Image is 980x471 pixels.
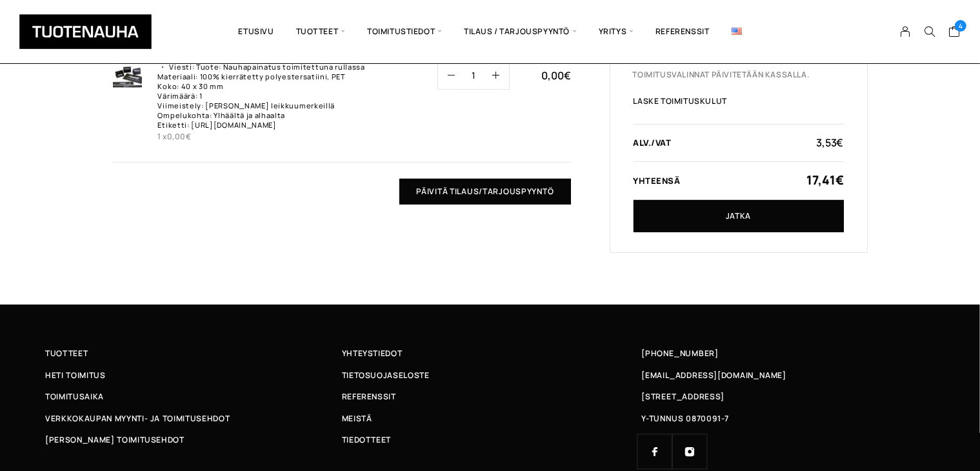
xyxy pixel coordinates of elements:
[633,174,756,186] th: Yhteensä
[186,131,191,142] span: €
[158,62,365,130] p: Tuote: Nauhapainatus toimitettuna rullassa Materiaali: 100% kierrätetty polyestersatiini, PET Kok...
[158,62,195,72] dt: Viesti:
[342,368,430,382] span: Tietosuojaseloste
[113,61,142,90] img: Tilaus 2
[342,368,639,382] a: Tietosuojaseloste
[19,14,152,49] img: Tuotenauha Oy
[342,433,392,446] span: Tiedotteet
[672,434,707,469] a: Instagram
[453,10,588,54] span: Tilaus / Tarjouspyyntö
[634,200,844,232] a: Jatka
[342,412,372,425] span: Meistä
[356,10,453,54] span: Toimitustiedot
[948,25,961,41] a: Cart
[634,97,727,105] a: Laske toimituskulut
[45,412,342,425] a: Verkkokaupan myynti- ja toimitusehdot
[917,26,942,37] button: Search
[342,346,639,360] a: Yhteystiedot
[816,135,843,150] bdi: 3,53
[893,26,918,37] a: My Account
[342,433,639,446] a: Tiedotteet
[45,346,88,360] span: Tuotteet
[455,61,492,89] input: Määrä
[633,68,810,81] span: Toimitusvalinnat päivitetään kassalla.
[167,131,191,142] bdi: 0,00
[342,412,639,425] a: Meistä
[588,10,645,54] span: Yritys
[564,68,571,83] span: €
[45,433,342,446] a: [PERSON_NAME] toimitusehdot
[227,10,285,54] a: Etusivu
[285,10,356,54] span: Tuotteet
[45,346,342,360] a: Tuotteet
[641,346,719,360] a: [PHONE_NUMBER]
[645,10,721,54] a: Referenssit
[806,172,843,188] bdi: 17,41
[641,368,786,382] a: [EMAIL_ADDRESS][DOMAIN_NAME]
[45,368,106,382] span: Heti toimitus
[835,172,844,188] span: €
[541,68,570,83] bdi: 0,00
[637,434,672,469] a: Facebook
[158,131,192,142] span: 1 x
[45,433,185,446] span: [PERSON_NAME] toimitusehdot
[45,412,230,425] span: Verkkokaupan myynti- ja toimitusehdot
[633,137,756,148] th: alv./VAT
[399,179,570,205] input: Päivitä tilaus/tarjouspyyntö
[45,390,342,403] a: Toimitusaika
[342,390,639,403] a: Referenssit
[342,346,403,360] span: Yhteystiedot
[837,135,844,150] span: €
[45,368,342,382] a: Heti toimitus
[45,390,104,403] span: Toimitusaika
[732,28,742,35] img: English
[641,390,724,403] span: [STREET_ADDRESS]
[342,390,396,403] span: Referenssit
[955,20,966,32] span: 4
[641,412,729,425] span: Y-TUNNUS 0870091-7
